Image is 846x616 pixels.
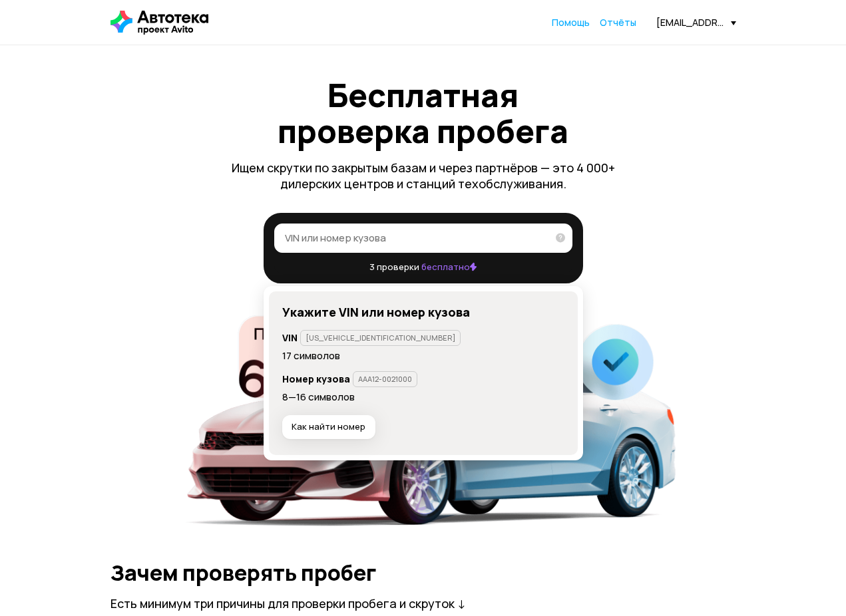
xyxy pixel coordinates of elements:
p: Есть минимум три причины для проверки пробега и скруток ↓ [110,595,466,611]
span: бесплатно [421,261,477,273]
img: fd3c95c4de0470f68a7c.png [134,315,713,526]
h6: VIN [282,332,298,344]
h2: Зачем проверять пробег [110,561,376,585]
span: Помощь [552,16,590,29]
input: VIN или номер кузова [285,231,547,244]
p: [US_VEHICLE_IDENTIFICATION_NUMBER] [306,333,455,343]
a: Отчёты [600,16,636,29]
span: Как найти номер [292,421,365,432]
button: Как найти номер [282,415,375,439]
p: 8—16 символов [282,390,564,404]
div: [EMAIL_ADDRESS][DOMAIN_NAME] [656,16,736,29]
p: 3 проверки [274,261,572,273]
a: Помощь [552,16,590,29]
p: 17 символов [282,349,564,363]
h1: Бесплатная проверка пробега [264,77,583,149]
span: Отчёты [600,16,636,29]
h4: Укажите VIN или номер кузова [282,305,564,319]
p: AAA12-0021000 [358,375,412,384]
p: Ищем скрутки по закрытым базам и через партнёров — это 4 000+ дилерских центров и станций техобсл... [224,160,623,192]
h6: Номер кузова [282,373,350,385]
